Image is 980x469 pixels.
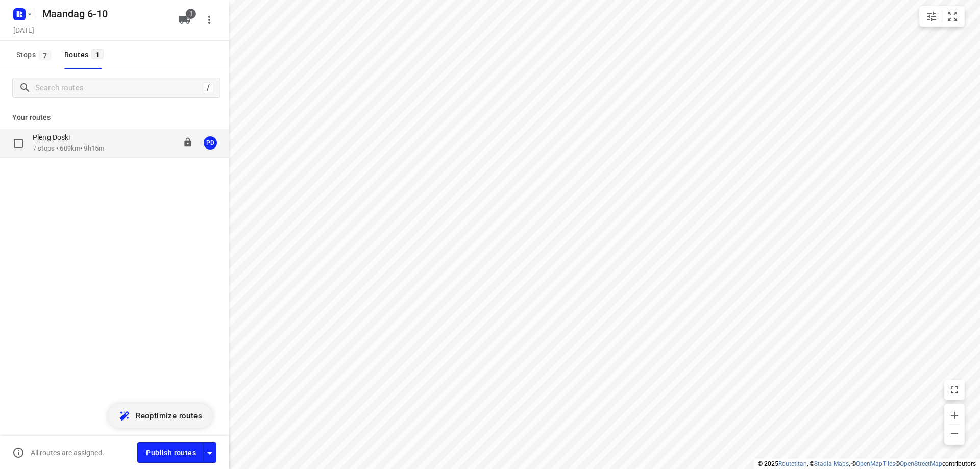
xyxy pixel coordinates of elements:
span: 1 [91,49,104,59]
p: Pleng Doski [33,133,76,142]
div: PD [204,136,217,150]
button: Lock route [183,137,193,149]
a: Stadia Maps [814,460,849,467]
button: Reoptimize routes [108,404,212,428]
button: 1 [175,10,195,30]
a: OpenMapTiles [856,460,895,467]
span: Reoptimize routes [136,409,202,423]
span: 7 [39,50,51,60]
div: Routes [64,48,107,61]
span: Select [8,133,29,154]
button: PD [200,133,220,153]
a: OpenStreetMap [900,460,942,467]
p: 7 stops • 609km • 9h15m [33,144,104,154]
p: All routes are assigned. [31,449,104,457]
span: 1 [186,9,196,19]
span: Publish routes [146,447,196,459]
span: Stops [16,48,54,61]
div: / [203,82,214,93]
p: Your routes [12,112,216,123]
input: Search routes [35,80,203,96]
button: More [199,10,219,30]
h5: Project date [9,24,38,36]
button: Publish routes [137,442,204,462]
h5: Rename [38,6,170,22]
button: Fit zoom [942,6,963,27]
li: © 2025 , © , © © contributors [758,460,976,467]
a: Routetitan [778,460,807,467]
button: Map settings [921,6,942,27]
div: Driver app settings [204,446,216,459]
div: small contained button group [919,6,965,27]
